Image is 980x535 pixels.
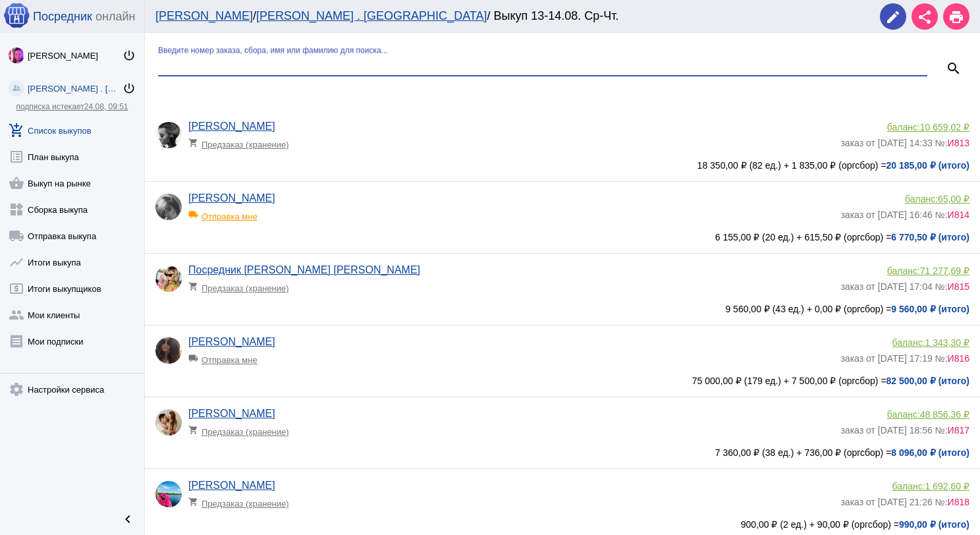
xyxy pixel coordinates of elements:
[155,122,182,148] img: 9bX9eWR0xDgCiTIhQTzpvXJIoeDPQLXe9CHnn3Gs1PGb3J-goD_dDXIagjGUYbFRmMTp9d7qhpcK6TVyPhbmsz2d.jpg
[9,381,24,397] mat-icon: settings
[917,9,933,25] mat-icon: share
[840,276,969,292] div: заказ от [DATE] 17:04 №:
[9,333,24,349] mat-icon: receipt
[155,232,969,242] div: 6 155,00 ₽ (20 ед.) + 615,50 ₽ (оргсбор) =
[840,266,969,276] div: баланс:
[9,307,24,323] mat-icon: group
[9,175,24,191] mat-icon: shopping_basket
[188,420,297,437] div: Предзаказ (хранение)
[95,10,135,24] span: онлайн
[9,228,24,244] mat-icon: local_shipping
[891,304,969,314] b: 9 560,00 ₽ (итого)
[28,84,122,94] div: [PERSON_NAME] . [GEOGRAPHIC_DATA]
[840,409,969,420] div: баланс:
[188,210,202,219] mat-icon: local_shipping
[155,337,182,364] img: DswxFn8eofnO5d9PzfsTmCDDM2C084Qvq32CvNVw8c0JajYaOrZz5JYWNrj--7e93YPZXg.jpg
[155,9,867,23] div: / / Выкуп 13-14.08. Ср-Чт.
[840,122,969,132] div: баланс:
[188,408,275,419] a: [PERSON_NAME]
[920,122,969,132] span: 10 659,02 ₽
[9,123,24,138] mat-icon: add_shopping_cart
[899,519,969,530] b: 990,00 ₽ (итого)
[948,9,964,25] mat-icon: print
[9,281,24,296] mat-icon: local_atm
[155,266,182,292] img: klfIT1i2k3saJfNGA6XPqTU7p5ZjdXiiDsm8fFA7nihaIQp9Knjm0Fohy3f__4ywE27KCYV1LPWaOQBexqZpekWk.jpg
[891,447,969,458] b: 8 096,00 ₽ (итого)
[188,264,420,275] a: Посредник [PERSON_NAME] [PERSON_NAME]
[188,492,297,509] div: Предзаказ (хранение)
[948,425,969,436] span: И817
[885,9,901,25] mat-icon: edit
[188,138,202,148] mat-icon: shopping_cart
[84,102,128,111] span: 24.08, 09:51
[188,353,202,363] mat-icon: local_shipping
[188,276,297,293] div: Предзаказ (хранение)
[925,481,969,492] span: 1 692,60 ₽
[840,204,969,220] div: заказ от [DATE] 16:46 №:
[948,353,969,364] span: И816
[948,138,969,148] span: И813
[938,194,969,204] span: 65,00 ₽
[188,497,202,507] mat-icon: shopping_cart
[840,420,969,436] div: заказ от [DATE] 18:56 №:
[948,281,969,292] span: И815
[886,160,969,171] b: 20 185,00 ₽ (итого)
[840,194,969,204] div: баланс:
[33,10,92,24] span: Посредник
[155,9,253,22] a: [PERSON_NAME]
[920,266,969,276] span: 71 277,69 ₽
[188,132,297,150] div: Предзаказ (хранение)
[155,447,969,458] div: 7 360,00 ₽ (38 ед.) + 736,00 ₽ (оргсбор) =
[891,232,969,242] b: 6 770,50 ₽ (итого)
[840,132,969,148] div: заказ от [DATE] 14:33 №:
[188,192,275,204] a: [PERSON_NAME]
[840,492,969,507] div: заказ от [DATE] 21:26 №:
[28,51,122,61] div: [PERSON_NAME]
[948,210,969,220] span: И814
[188,281,202,291] mat-icon: shopping_cart
[9,80,24,96] img: community_200.png
[840,481,969,492] div: баланс:
[188,480,275,491] a: [PERSON_NAME]
[886,376,969,386] b: 82 500,00 ₽ (итого)
[9,254,24,270] mat-icon: show_chart
[155,376,969,386] div: 75 000,00 ₽ (179 ед.) + 7 500,00 ₽ (оргсбор) =
[188,425,202,435] mat-icon: shopping_cart
[9,149,24,165] mat-icon: list_alt
[120,511,136,527] mat-icon: chevron_left
[256,9,487,22] a: [PERSON_NAME] . [GEOGRAPHIC_DATA]
[155,519,969,530] div: 900,00 ₽ (2 ед.) + 90,00 ₽ (оргсбор) =
[946,61,962,76] mat-icon: search
[840,337,969,348] div: баланс:
[155,304,969,314] div: 9 560,00 ₽ (43 ед.) + 0,00 ₽ (оргсбор) =
[840,348,969,364] div: заказ от [DATE] 17:19 №:
[9,202,24,217] mat-icon: widgets
[158,59,927,71] input: Введите номер заказа, сбора, имя или фамилию для поиска...
[920,409,969,420] span: 48 856,36 ₽
[188,121,275,132] a: [PERSON_NAME]
[188,204,297,221] div: Отправка мне
[16,102,128,111] a: подписка истекает24.08, 09:51
[155,481,182,507] img: TDutzmL3pnCc61ieyRQKbxF1oh3ZlHyopRuuLBCcQ47DC32FkPK_1BnhhmTm2SpdidrN2nwNFSFXWT6dC8WtRdgs.jpg
[155,409,182,436] img: e78SHcMQxUdyZPSmMuqhNNSihG5qwqpCvo9g4MOCF4FTeRBVJFDFa5Ue9I0hMuL5lN3RLiAO5xl6ZtzinHj_WwJj.jpg
[122,49,136,62] mat-icon: power_settings_new
[188,336,275,347] a: [PERSON_NAME]
[925,337,969,348] span: 1 343,30 ₽
[122,82,136,95] mat-icon: power_settings_new
[9,47,24,63] img: 73xLq58P2BOqs-qIllg3xXCtabieAB0OMVER0XTxHpc0AjG-Rb2SSuXsq4It7hEfqgBcQNho.jpg
[3,2,30,28] img: apple-icon-60x60.png
[155,194,182,220] img: PV3mc8sUFZG9I9OJFcNKlGJv4iaoRHKaB1VIwoxzNH-LRS8tQU6iw0DWJCY5_nFU-hLPhA.jpg
[188,348,297,365] div: Отправка мне
[155,160,969,171] div: 18 350,00 ₽ (82 ед.) + 1 835,00 ₽ (оргсбор) =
